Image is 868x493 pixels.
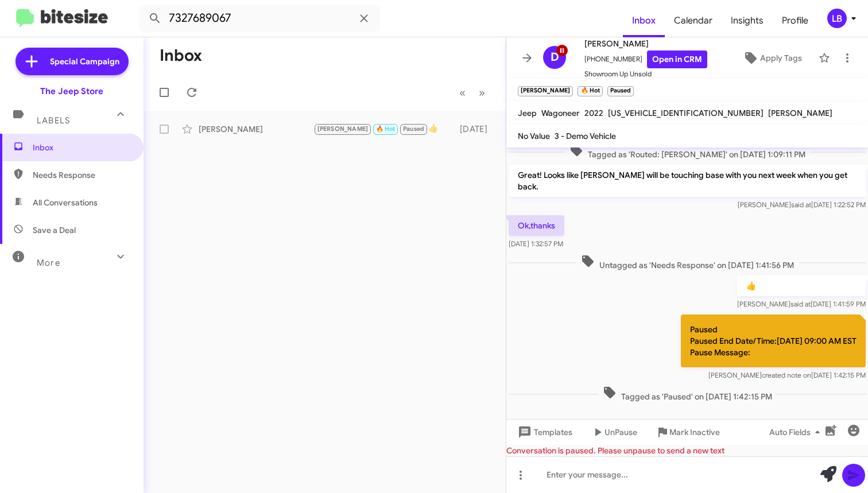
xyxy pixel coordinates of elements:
[452,81,472,104] button: Previous
[33,224,76,236] span: Save a Deal
[769,422,824,442] span: Auto Fields
[376,125,396,133] span: 🔥 Hot
[608,108,764,118] span: [US_VEHICLE_IDENTIFICATION_NUMBER]
[791,200,811,209] span: said at
[50,56,119,67] span: Special Campaign
[472,81,492,104] button: Next
[199,123,313,135] div: [PERSON_NAME]
[15,48,129,75] a: Special Campaign
[551,48,559,67] span: D
[768,108,832,118] span: [PERSON_NAME]
[607,86,634,96] small: Paused
[773,4,817,37] a: Profile
[317,125,369,133] span: [PERSON_NAME]
[737,275,866,296] p: 👍
[584,108,603,118] span: 2022
[160,46,202,65] h1: Inbox
[516,422,572,442] span: Templates
[541,108,580,118] span: Wagoneer
[33,142,130,153] span: Inbox
[459,86,466,100] span: «
[453,81,492,104] nav: Page navigation example
[817,9,855,28] button: LB
[33,197,98,208] span: All Conversations
[506,422,582,442] button: Templates
[506,445,868,456] div: Conversation is paused. Please unpause to send a new text
[762,371,811,379] span: created note on
[40,86,103,97] div: The Jeep Store
[460,123,497,135] div: [DATE]
[576,254,799,271] span: Untagged as 'Needs Response' on [DATE] 1:41:56 PM
[518,131,550,141] span: No Value
[37,115,70,126] span: Labels
[33,169,130,181] span: Needs Response
[518,108,537,118] span: Jeep
[722,4,773,37] a: Insights
[37,258,60,268] span: More
[479,86,485,100] span: »
[760,48,802,68] span: Apply Tags
[518,86,573,96] small: [PERSON_NAME]
[578,86,602,96] small: 🔥 Hot
[509,239,563,248] span: [DATE] 1:32:57 PM
[584,37,707,51] span: [PERSON_NAME]
[738,200,866,209] span: [PERSON_NAME] [DATE] 1:22:52 PM
[584,51,707,68] span: [PHONE_NUMBER]
[139,5,380,32] input: Search
[509,165,866,197] p: Great! Looks like [PERSON_NAME] will be touching base with you next week when you get back.
[555,131,616,141] span: 3 - Demo Vehicle
[708,371,866,379] span: [PERSON_NAME] [DATE] 1:42:15 PM
[827,9,847,28] div: LB
[623,4,665,37] a: Inbox
[604,422,637,442] span: UnPause
[681,315,866,367] p: Paused Paused End Date/Time:[DATE] 09:00 AM EST Pause Message:
[582,422,646,442] button: UnPause
[509,215,564,236] p: Ok,thanks
[403,125,424,133] span: Paused
[790,300,811,308] span: said at
[565,143,810,160] span: Tagged as 'Routed: [PERSON_NAME]' on [DATE] 1:09:11 PM
[731,48,813,68] button: Apply Tags
[665,4,722,37] a: Calendar
[646,422,729,442] button: Mark Inactive
[760,422,834,442] button: Auto Fields
[313,122,460,135] div: 👍
[647,51,707,68] a: Open in CRM
[598,386,777,402] span: Tagged as 'Paused' on [DATE] 1:42:15 PM
[669,422,720,442] span: Mark Inactive
[737,300,866,308] span: [PERSON_NAME] [DATE] 1:41:59 PM
[584,68,707,80] span: Showroom Up Unsold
